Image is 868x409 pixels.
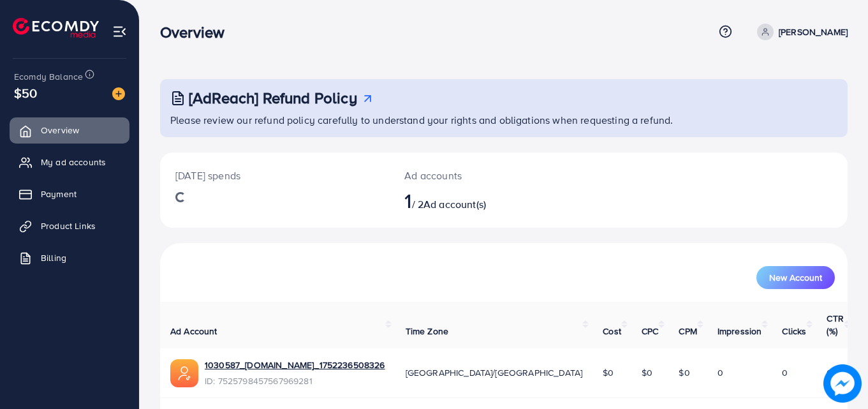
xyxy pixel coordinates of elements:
span: Cost [603,325,621,338]
span: My ad accounts [41,156,106,168]
a: Product Links [10,213,129,239]
span: ID: 7525798457567969281 [205,375,385,387]
img: logo [13,18,99,38]
span: 0 [717,366,723,379]
span: Payment [41,188,77,200]
a: [PERSON_NAME] [752,24,848,40]
h2: / 2 [404,188,546,212]
a: Payment [10,181,129,207]
img: image [823,364,862,403]
p: [DATE] spends [175,168,374,183]
span: Time Zone [406,325,448,338]
button: New Account [756,266,835,289]
a: My ad accounts [10,149,129,175]
span: CPC [642,325,658,338]
a: Billing [10,245,129,271]
img: menu [112,24,127,39]
a: Overview [10,117,129,143]
h3: Overview [160,23,235,41]
img: image [112,87,125,100]
span: Ecomdy Balance [14,70,83,83]
span: Product Links [41,219,96,232]
p: Ad accounts [404,168,546,183]
span: Overview [41,124,79,137]
span: 0 [782,366,788,379]
span: $0 [603,366,614,379]
h3: [AdReach] Refund Policy [189,89,357,107]
img: ic-ads-acc.e4c84228.svg [170,359,198,387]
span: [GEOGRAPHIC_DATA]/[GEOGRAPHIC_DATA] [406,366,583,379]
span: $50 [14,84,37,102]
span: Billing [41,251,66,264]
span: $0 [679,366,689,379]
span: New Account [769,273,822,282]
span: CTR (%) [827,312,843,338]
span: Clicks [782,325,806,338]
span: Ad account(s) [423,197,486,211]
a: 1030587_[DOMAIN_NAME]_1752236508326 [205,359,385,371]
span: Impression [717,325,762,338]
span: $0 [642,366,652,379]
span: CPM [679,325,696,338]
span: 1 [404,186,411,215]
p: [PERSON_NAME] [779,24,848,40]
p: Please review our refund policy carefully to understand your rights and obligations when requesti... [170,112,840,128]
span: Ad Account [170,325,217,338]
